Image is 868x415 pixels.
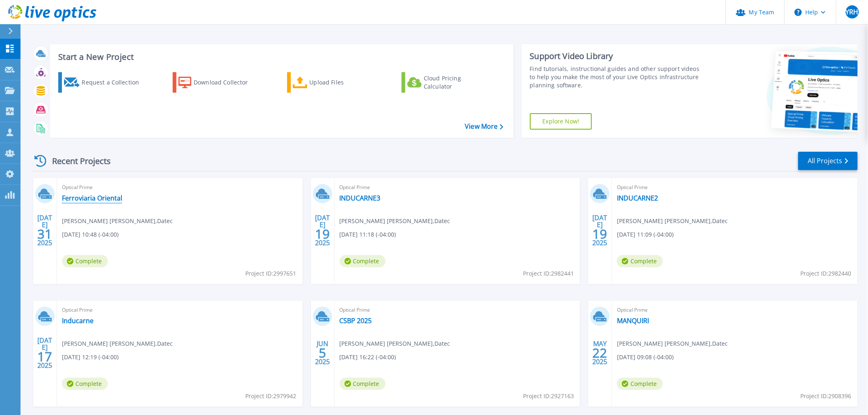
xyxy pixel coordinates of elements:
span: YRH [846,9,859,15]
a: Request a Collection [58,72,150,93]
span: 22 [593,349,608,356]
a: View More [465,123,503,130]
div: MAY 2025 [592,338,608,368]
div: [DATE] 2025 [315,215,330,245]
span: Optical Prime [340,183,576,192]
div: Support Video Library [530,51,702,62]
span: Complete [617,378,663,390]
div: Request a Collection [82,74,147,91]
span: Complete [62,255,108,267]
span: [PERSON_NAME] [PERSON_NAME] , Datec [617,339,728,348]
span: [PERSON_NAME] [PERSON_NAME] , Datec [617,217,728,226]
a: INDUCARNE2 [617,194,658,202]
a: Cloud Pricing Calculator [402,72,493,93]
div: Find tutorials, instructional guides and other support videos to help you make the most of your L... [530,65,702,89]
a: Inducarne [62,317,94,325]
a: Upload Files [287,72,379,93]
a: MANQUIRI [617,317,649,325]
div: Cloud Pricing Calculator [424,74,489,91]
span: 19 [593,230,608,237]
span: [DATE] 16:22 (-04:00) [340,353,396,362]
div: Upload Files [310,74,375,91]
span: Complete [617,255,663,267]
span: [DATE] 09:08 (-04:00) [617,353,674,362]
span: Complete [62,378,108,390]
span: [PERSON_NAME] [PERSON_NAME] , Datec [340,217,450,226]
div: [DATE] 2025 [37,215,53,245]
span: Optical Prime [62,306,298,315]
span: Optical Prime [340,306,576,315]
span: Complete [340,255,386,267]
span: Project ID: 2908396 [801,392,852,401]
span: 17 [37,353,52,360]
span: 19 [315,230,330,237]
a: All Projects [798,152,858,170]
span: Optical Prime [62,183,298,192]
span: 5 [319,349,326,356]
span: [DATE] 12:19 (-04:00) [62,353,119,362]
span: Project ID: 2982440 [801,269,852,278]
span: Project ID: 2979942 [246,392,297,401]
div: JUN 2025 [315,338,330,368]
a: Ferroviaria Oriental [62,194,122,202]
h3: Start a New Project [58,52,503,62]
a: CSBP 2025 [340,317,372,325]
span: 31 [37,230,52,237]
span: [DATE] 11:09 (-04:00) [617,230,674,239]
span: [PERSON_NAME] [PERSON_NAME] , Datec [62,217,173,226]
span: Complete [340,378,386,390]
div: [DATE] 2025 [592,215,608,245]
a: INDUCARNE3 [340,194,381,202]
div: Recent Projects [32,151,122,171]
span: Optical Prime [617,306,853,315]
span: [DATE] 11:18 (-04:00) [340,230,396,239]
span: Project ID: 2997651 [246,269,297,278]
span: Optical Prime [617,183,853,192]
span: [PERSON_NAME] [PERSON_NAME] , Datec [340,339,450,348]
a: Download Collector [173,72,264,93]
div: Download Collector [194,74,259,91]
a: Explore Now! [530,113,592,130]
span: [DATE] 10:48 (-04:00) [62,230,119,239]
div: [DATE] 2025 [37,338,53,368]
span: Project ID: 2982441 [523,269,574,278]
span: [PERSON_NAME] [PERSON_NAME] , Datec [62,339,173,348]
span: Project ID: 2927163 [523,392,574,401]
